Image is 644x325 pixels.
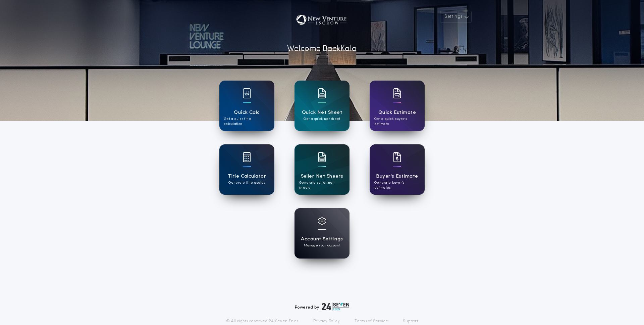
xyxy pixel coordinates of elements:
h1: Quick Net Sheet [302,109,342,117]
img: card icon [318,152,326,162]
a: Terms of Service [355,319,388,324]
p: Manage your account [304,243,340,248]
a: card iconBuyer's EstimateGenerate buyer's estimates [370,144,425,195]
a: card iconTitle CalculatorGenerate title quotes [219,144,274,195]
a: card iconQuick CalcGet a quick title calculation [219,81,274,131]
a: Privacy Policy [313,319,340,324]
img: card icon [243,152,251,162]
div: Powered by [295,303,349,311]
button: Settings [440,11,472,23]
a: card iconAccount SettingsManage your account [294,208,350,259]
h1: Account Settings [301,235,343,243]
img: card icon [243,88,251,98]
p: Get a quick title calculation [224,117,270,127]
img: card icon [318,88,326,98]
img: account-logo [291,11,353,31]
img: card icon [318,217,326,225]
h1: Buyer's Estimate [376,173,418,180]
a: Support [403,319,418,324]
a: card iconSeller Net SheetsGenerate seller net sheets [294,144,350,195]
p: Generate title quotes [228,180,265,185]
h1: Quick Calc [234,109,260,117]
a: card iconQuick Net SheetGet a quick net sheet [294,81,350,131]
h1: Quick Estimate [378,109,416,117]
h1: Title Calculator [228,173,266,180]
p: Get a quick net sheet [304,117,340,122]
p: Welcome Back Kala [287,43,357,55]
p: © All rights reserved. 24|Seven Fees [226,319,299,324]
a: card iconQuick EstimateGet a quick buyer's estimate [370,81,425,131]
h1: Seller Net Sheets [301,173,343,180]
img: card icon [393,152,401,162]
p: Get a quick buyer's estimate [374,117,420,127]
p: Generate buyer's estimates [374,180,420,190]
img: logo [322,303,349,311]
img: card icon [393,88,401,98]
p: Generate seller net sheets [299,180,345,190]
